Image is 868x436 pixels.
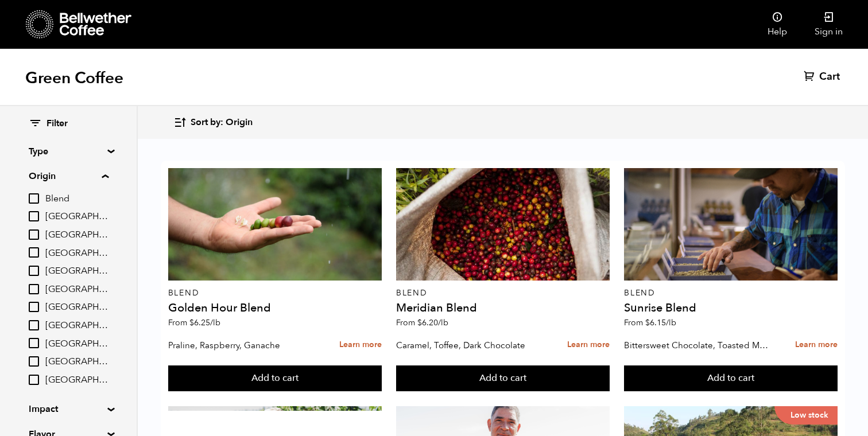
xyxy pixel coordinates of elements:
[29,169,108,183] summary: Origin
[438,317,448,328] span: /lb
[624,365,838,392] button: Add to cart
[45,320,108,332] span: [GEOGRAPHIC_DATA]
[114,67,123,76] img: tab_keywords_by_traffic_grey.svg
[168,289,382,297] p: Blend
[396,365,610,392] button: Add to cart
[45,356,108,368] span: [GEOGRAPHIC_DATA]
[774,406,838,425] p: Low stock
[666,317,676,328] span: /lb
[819,70,840,84] span: Cart
[45,193,108,205] span: Blend
[29,145,108,158] summary: Type
[29,247,39,258] input: [GEOGRAPHIC_DATA]
[30,30,126,39] div: Domain: [DOMAIN_NAME]
[29,229,39,240] input: [GEOGRAPHIC_DATA]
[44,68,103,75] div: Domain Overview
[567,333,610,357] a: Learn more
[45,229,108,242] span: [GEOGRAPHIC_DATA]
[645,317,650,328] span: $
[127,68,193,75] div: Keywords by Traffic
[173,109,253,136] button: Sort by: Origin
[624,337,769,354] p: Bittersweet Chocolate, Toasted Marshmallow, Candied Orange, Praline
[624,317,676,328] span: From
[29,320,39,330] input: [GEOGRAPHIC_DATA]
[46,118,68,130] span: Filter
[29,266,39,276] input: [GEOGRAPHIC_DATA]
[29,338,39,348] input: [GEOGRAPHIC_DATA]
[29,302,39,312] input: [GEOGRAPHIC_DATA]
[31,67,40,76] img: tab_domain_overview_orange.svg
[18,30,28,39] img: website_grey.svg
[29,284,39,294] input: [GEOGRAPHIC_DATA]
[417,317,448,328] bdi: 6.20
[191,116,253,129] span: Sort by: Origin
[45,374,108,387] span: [GEOGRAPHIC_DATA]
[804,70,843,84] a: Cart
[29,193,39,204] input: Blend
[624,302,838,314] h4: Sunrise Blend
[795,333,838,357] a: Learn more
[29,402,108,416] summary: Impact
[168,302,382,314] h4: Golden Hour Blend
[29,211,39,221] input: [GEOGRAPHIC_DATA]
[396,337,541,354] p: Caramel, Toffee, Dark Chocolate
[45,338,108,351] span: [GEOGRAPHIC_DATA]
[18,18,28,28] img: logo_orange.svg
[25,68,123,88] h1: Green Coffee
[45,301,108,314] span: [GEOGRAPHIC_DATA]
[396,317,448,328] span: From
[210,317,220,328] span: /lb
[339,333,382,357] a: Learn more
[45,283,108,296] span: [GEOGRAPHIC_DATA]
[189,317,194,328] span: $
[45,211,108,223] span: [GEOGRAPHIC_DATA]
[29,356,39,367] input: [GEOGRAPHIC_DATA]
[396,302,610,314] h4: Meridian Blend
[32,18,56,28] div: v 4.0.25
[624,289,838,297] p: Blend
[29,375,39,385] input: [GEOGRAPHIC_DATA]
[417,317,422,328] span: $
[645,317,676,328] bdi: 6.15
[45,247,108,260] span: [GEOGRAPHIC_DATA]
[45,265,108,278] span: [GEOGRAPHIC_DATA]
[168,317,220,328] span: From
[189,317,220,328] bdi: 6.25
[396,289,610,297] p: Blend
[168,337,313,354] p: Praline, Raspberry, Ganache
[168,365,382,392] button: Add to cart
